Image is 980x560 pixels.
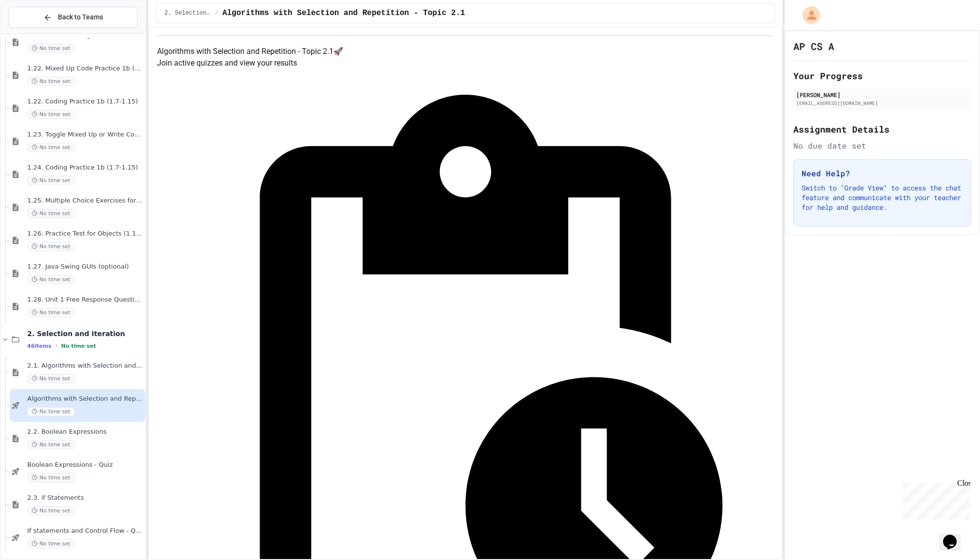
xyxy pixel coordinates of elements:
[27,343,52,349] span: 46 items
[939,521,970,550] iframe: chat widget
[27,176,75,185] span: No time set
[58,12,103,22] span: Back to Teams
[27,131,143,139] span: 1.23. Toggle Mixed Up or Write Code Practice 1b (1.7-1.15)
[796,100,968,107] div: [EMAIL_ADDRESS][DOMAIN_NAME]
[27,242,75,251] span: No time set
[27,473,75,482] span: No time set
[802,168,963,179] h3: Need Help?
[9,7,138,28] button: Back to Teams
[793,39,834,53] h1: AP CS A
[157,46,774,57] h4: Algorithms with Selection and Repetition - Topic 2.1 🚀
[164,9,211,17] span: 2. Selection and Iteration
[796,90,968,99] div: [PERSON_NAME]
[792,4,822,26] div: My Account
[61,343,96,349] span: No time set
[27,44,75,53] span: No time set
[4,4,67,62] div: Chat with us now!Close
[27,65,143,73] span: 1.22. Mixed Up Code Practice 1b (1.7-1.15)
[27,263,143,271] span: 1.27. Java Swing GUIs (optional)
[27,296,143,304] span: 1.28. Unit 1 Free Response Question (FRQ) Practice
[27,461,143,469] span: Boolean Expressions - Quiz
[27,209,75,218] span: No time set
[222,7,465,19] span: Algorithms with Selection and Repetition - Topic 2.1
[793,122,971,136] h2: Assignment Details
[27,494,143,502] span: 2.3. if Statements
[27,506,75,515] span: No time set
[27,527,143,535] span: If statements and Control Flow - Quiz
[27,143,75,152] span: No time set
[215,9,218,17] span: /
[27,197,143,205] span: 1.25. Multiple Choice Exercises for Unit 1b (1.9-1.15)
[27,428,143,436] span: 2.2. Boolean Expressions
[899,479,970,520] iframe: chat widget
[27,395,143,403] span: Algorithms with Selection and Repetition - Topic 2.1
[27,110,75,119] span: No time set
[793,140,971,152] div: No due date set
[27,440,75,449] span: No time set
[793,69,971,83] h2: Your Progress
[27,362,143,370] span: 2.1. Algorithms with Selection and Repetition
[27,164,143,172] span: 1.24. Coding Practice 1b (1.7-1.15)
[27,77,75,86] span: No time set
[27,230,143,238] span: 1.26. Practice Test for Objects (1.12-1.14)
[27,407,75,416] span: No time set
[802,183,963,212] p: Switch to "Grade View" to access the chat feature and communicate with your teacher for help and ...
[55,342,57,350] span: •
[27,329,143,338] span: 2. Selection and Iteration
[157,57,774,69] p: Join active quizzes and view your results
[27,308,75,317] span: No time set
[27,98,143,106] span: 1.22. Coding Practice 1b (1.7-1.15)
[27,275,75,284] span: No time set
[27,539,75,548] span: No time set
[27,374,75,383] span: No time set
